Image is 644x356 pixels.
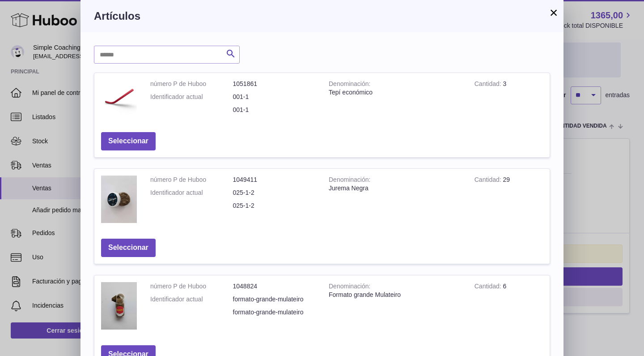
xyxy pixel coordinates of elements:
dt: Identificador actual [150,189,233,197]
dd: 025-1-2 [233,189,316,197]
button: Seleccionar [101,132,156,150]
dt: Identificador actual [150,295,233,304]
strong: Denominación [329,176,370,185]
div: Tepí económico [329,88,461,97]
dd: 1051861 [233,80,316,88]
dd: formato-grande-mulateiro [233,308,316,317]
dd: 025-1-2 [233,202,316,210]
dd: formato-grande-mulateiro [233,295,316,304]
div: Formato grande Mulateiro [329,291,461,299]
img: Formato grande Mulateiro [101,282,137,330]
dt: número P de Huboo [150,282,233,291]
dd: 001-1 [233,93,316,101]
dd: 1049411 [233,176,316,184]
button: Seleccionar [101,239,156,257]
strong: Cantidad [475,80,503,90]
dd: 1048824 [233,282,316,291]
dt: número P de Huboo [150,176,233,184]
div: Jurema Negra [329,184,461,193]
td: 6 [468,275,550,339]
dd: 001-1 [233,106,316,114]
img: Tepí económico [101,80,137,116]
strong: Denominación [329,80,370,90]
button: × [548,7,559,18]
strong: Denominación [329,283,370,292]
td: 3 [468,73,550,125]
strong: Cantidad [475,176,503,185]
h3: Artículos [94,9,550,23]
img: Jurema Negra [101,176,137,223]
dt: Identificador actual [150,93,233,101]
strong: Cantidad [475,283,503,292]
dt: número P de Huboo [150,80,233,88]
td: 29 [468,169,550,232]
